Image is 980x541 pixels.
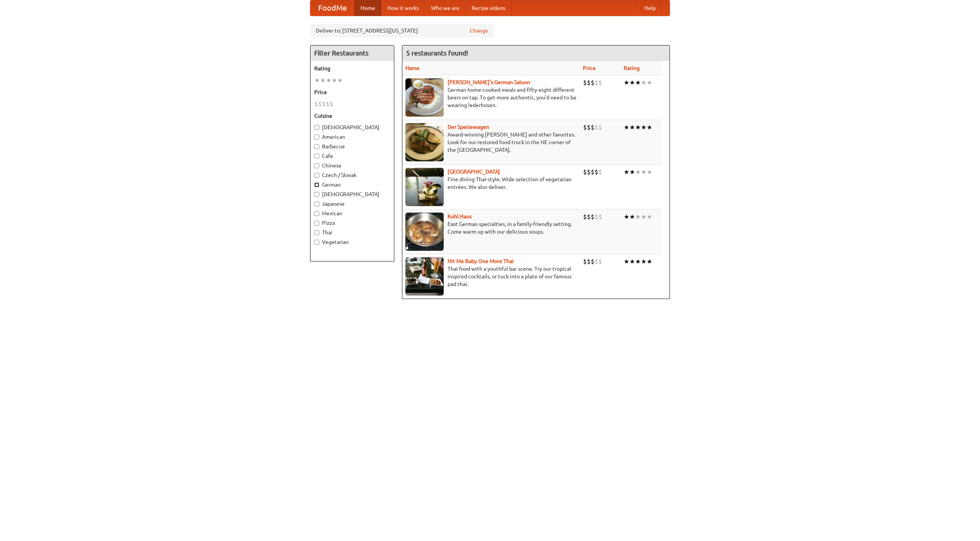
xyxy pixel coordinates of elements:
li: $ [587,123,591,132]
a: Change [470,27,488,34]
a: [GEOGRAPHIC_DATA] [448,169,500,175]
a: Price [583,65,596,71]
input: [DEMOGRAPHIC_DATA] [314,192,319,197]
a: FoodMe [310,0,354,16]
li: ★ [641,123,647,132]
li: $ [591,123,595,132]
div: Deliver to: [STREET_ADDRESS][US_STATE] [310,24,494,37]
li: ★ [635,257,641,266]
li: $ [583,168,587,176]
img: satay.jpg [405,168,444,206]
label: Vegetarian [314,238,390,246]
li: $ [314,100,318,108]
li: ★ [641,168,647,176]
li: $ [587,78,591,87]
label: Chinese [314,162,390,169]
a: How it works [381,0,425,16]
a: Home [354,0,381,16]
input: American [314,135,319,140]
h5: Rating [314,65,390,72]
input: Pizza [314,221,319,226]
img: kohlhaus.jpg [405,213,444,251]
li: $ [598,257,602,266]
li: ★ [337,76,343,84]
p: Thai food with a youthful bar scene. Try our tropical inspired cocktails, or tuck into a plate of... [405,265,577,288]
li: ★ [624,123,629,132]
li: ★ [647,168,652,176]
li: $ [583,78,587,87]
li: $ [587,257,591,266]
li: ★ [635,78,641,87]
li: $ [587,168,591,176]
li: ★ [635,168,641,176]
label: American [314,133,390,141]
li: $ [595,168,598,176]
li: $ [587,213,591,221]
b: Hit Me Baby One More Thai [448,258,514,264]
a: Rating [624,65,640,71]
li: ★ [635,213,641,221]
label: German [314,181,390,188]
li: $ [595,78,598,87]
input: [DEMOGRAPHIC_DATA] [314,125,319,130]
li: $ [598,123,602,132]
li: $ [598,168,602,176]
label: Japanese [314,200,390,208]
label: [DEMOGRAPHIC_DATA] [314,190,390,198]
input: Czech / Slovak [314,173,319,178]
a: Name [405,65,420,71]
li: ★ [332,76,337,84]
li: ★ [629,78,635,87]
li: ★ [647,257,652,266]
input: Chinese [314,163,319,168]
label: Cafe [314,152,390,160]
li: $ [583,257,587,266]
p: East German specialties, in a family-friendly setting. Come warm up with our delicious soups. [405,220,577,236]
label: Barbecue [314,143,390,150]
li: $ [598,213,602,221]
img: esthers.jpg [405,78,444,117]
li: ★ [629,168,635,176]
li: ★ [314,76,320,84]
a: Recipe videos [465,0,511,16]
li: ★ [635,123,641,132]
li: $ [595,123,598,132]
input: Japanese [314,201,319,206]
img: babythai.jpg [405,257,444,296]
li: $ [591,257,595,266]
li: ★ [641,78,647,87]
li: ★ [624,257,629,266]
label: Pizza [314,219,390,227]
li: $ [330,100,333,108]
ng-pluralize: 5 restaurants found! [406,49,468,57]
li: $ [326,100,330,108]
label: Mexican [314,210,390,217]
a: [PERSON_NAME]'s German Saloon [448,79,530,85]
li: $ [318,100,322,108]
input: Thai [314,230,319,235]
h5: Cuisine [314,112,390,120]
li: $ [591,213,595,221]
li: ★ [629,257,635,266]
li: ★ [624,78,629,87]
p: Fine dining Thai-style. Wide selection of vegetarian entrées. We also deliver. [405,175,577,191]
li: ★ [624,213,629,221]
li: ★ [629,123,635,132]
li: ★ [647,123,652,132]
li: ★ [624,168,629,176]
li: ★ [320,76,326,84]
label: Thai [314,229,390,236]
img: speisewagen.jpg [405,123,444,161]
h4: Filter Restaurants [310,45,394,61]
a: Der Speisewagen [448,124,489,130]
li: ★ [647,213,652,221]
li: ★ [326,76,332,84]
li: $ [583,213,587,221]
li: $ [595,257,598,266]
li: $ [583,123,587,132]
li: $ [322,100,326,108]
input: Mexican [314,211,319,216]
a: Kohl Haus [448,213,472,219]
